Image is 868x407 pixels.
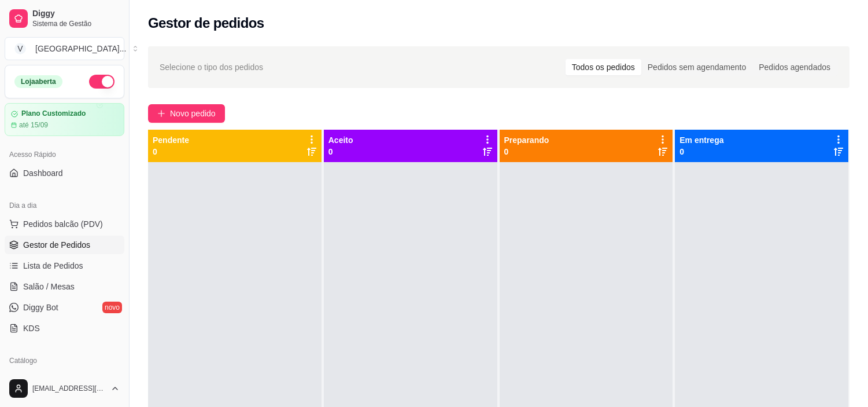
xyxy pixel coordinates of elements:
span: Gestor de Pedidos [23,239,90,251]
div: Pedidos agendados [752,59,837,75]
span: Dashboard [23,167,63,179]
span: Lista de Pedidos [23,260,83,272]
span: Diggy Bot [23,302,58,313]
a: Gestor de Pedidos [5,236,124,254]
div: Todos os pedidos [566,59,641,75]
span: Pedidos balcão (PDV) [23,218,103,230]
span: plus [157,109,165,118]
div: [GEOGRAPHIC_DATA] ... [35,43,126,54]
div: Acesso Rápido [5,145,124,164]
button: Select a team [5,37,124,60]
article: até 15/09 [19,120,48,130]
a: Plano Customizadoaté 15/09 [5,103,124,136]
button: [EMAIL_ADDRESS][DOMAIN_NAME] [5,375,124,402]
span: KDS [23,322,40,334]
p: Em entrega [679,134,723,146]
p: 0 [679,146,723,157]
h2: Gestor de pedidos [148,14,264,32]
p: 0 [328,146,353,157]
p: 0 [153,146,189,157]
div: Pedidos sem agendamento [641,59,752,75]
a: Lista de Pedidos [5,256,124,275]
div: Loja aberta [14,75,62,88]
button: Pedidos balcão (PDV) [5,215,124,233]
button: Alterar Status [89,75,114,89]
div: Catálogo [5,351,124,370]
span: [EMAIL_ADDRESS][DOMAIN_NAME] [32,384,106,393]
p: Preparando [504,134,549,146]
button: Novo pedido [148,104,225,123]
span: Selecione o tipo dos pedidos [160,61,263,74]
p: Aceito [328,134,353,146]
a: Dashboard [5,164,124,182]
span: V [14,43,26,54]
a: DiggySistema de Gestão [5,5,124,32]
a: Salão / Mesas [5,277,124,296]
a: KDS [5,319,124,338]
span: Diggy [32,9,120,19]
p: Pendente [153,134,189,146]
span: Salão / Mesas [23,281,75,292]
p: 0 [504,146,549,157]
article: Plano Customizado [21,109,86,118]
div: Dia a dia [5,196,124,215]
span: Novo pedido [170,107,216,120]
span: Sistema de Gestão [32,19,120,28]
a: Diggy Botnovo [5,298,124,317]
